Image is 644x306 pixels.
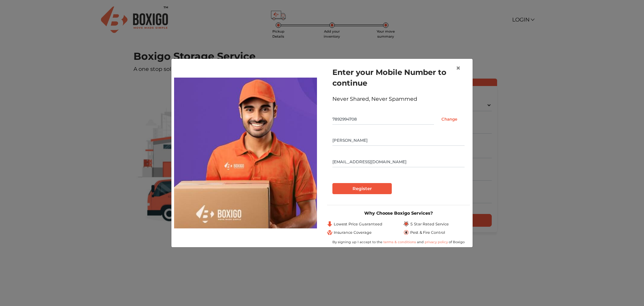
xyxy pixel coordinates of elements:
[410,221,449,227] span: 5 Star Rated Service
[456,63,461,73] span: ×
[424,240,449,244] a: privacy policy
[332,95,465,103] div: Never Shared, Never Spammed
[334,221,382,227] span: Lowest Price Guaranteed
[332,157,465,167] input: Email Id
[434,114,465,125] input: Change
[332,67,465,88] h1: Enter your Mobile Number to continue
[410,230,445,235] span: Pest & Fire Control
[383,240,417,244] a: terms & conditions
[334,230,372,235] span: Insurance Coverage
[332,135,465,146] input: Your Name
[450,59,466,78] button: Close
[327,211,470,216] h3: Why Choose Boxigo Services?
[332,183,392,194] input: Register
[174,78,317,228] img: storage-img
[332,114,434,125] input: Mobile No
[327,239,470,245] div: By signing up I accept to the and of Boxigo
